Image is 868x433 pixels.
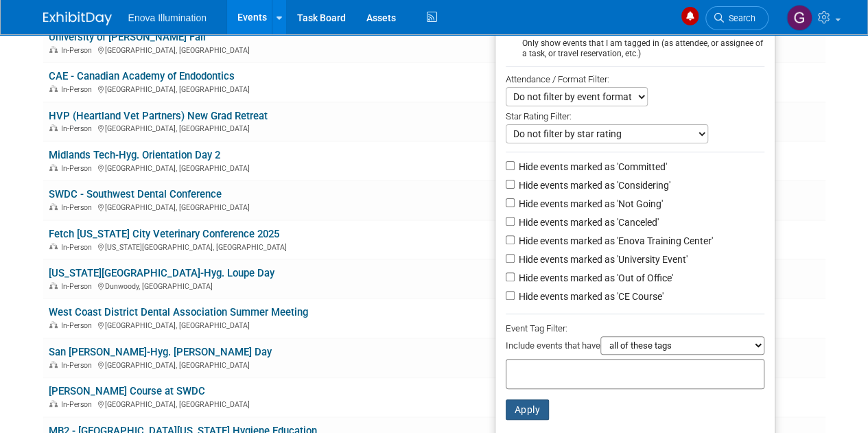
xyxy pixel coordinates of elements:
[49,282,58,289] img: In-Person Event
[49,46,58,53] img: In-Person Event
[49,321,58,328] img: In-Person Event
[49,359,507,370] div: [GEOGRAPHIC_DATA], [GEOGRAPHIC_DATA]
[516,234,713,248] label: Hide events marked as 'Enova Training Center'
[49,346,272,358] a: San [PERSON_NAME]-Hyg. [PERSON_NAME] Day
[49,241,507,252] div: [US_STATE][GEOGRAPHIC_DATA], [GEOGRAPHIC_DATA]
[49,201,507,212] div: [GEOGRAPHIC_DATA], [GEOGRAPHIC_DATA]
[61,46,96,55] span: In-Person
[49,280,507,291] div: Dunwoody, [GEOGRAPHIC_DATA]
[61,400,96,409] span: In-Person
[49,122,507,133] div: [GEOGRAPHIC_DATA], [GEOGRAPHIC_DATA]
[49,319,507,330] div: [GEOGRAPHIC_DATA], [GEOGRAPHIC_DATA]
[49,162,507,173] div: [GEOGRAPHIC_DATA], [GEOGRAPHIC_DATA]
[61,124,96,133] span: In-Person
[61,243,96,252] span: In-Person
[49,400,58,407] img: In-Person Event
[49,83,507,94] div: [GEOGRAPHIC_DATA], [GEOGRAPHIC_DATA]
[49,85,58,92] img: In-Person Event
[61,282,96,291] span: In-Person
[49,44,507,55] div: [GEOGRAPHIC_DATA], [GEOGRAPHIC_DATA]
[516,178,670,192] label: Hide events marked as 'Considering'
[49,164,58,171] img: In-Person Event
[49,110,268,122] a: HVP (Heartland Vet Partners) New Grad Retreat
[516,160,667,174] label: Hide events marked as 'Committed'
[49,31,207,43] a: University of [PERSON_NAME] Fair
[49,267,274,279] a: [US_STATE][GEOGRAPHIC_DATA]-Hyg. Loupe Day
[61,203,96,212] span: In-Person
[516,253,688,266] label: Hide events marked as 'University Event'
[49,243,58,250] img: In-Person Event
[506,320,764,336] div: Event Tag Filter:
[49,361,58,368] img: In-Person Event
[516,197,663,211] label: Hide events marked as 'Not Going'
[49,385,205,397] a: [PERSON_NAME] Course at SWDC
[506,106,764,124] div: Star Rating Filter:
[705,6,769,30] a: Search
[49,398,507,409] div: [GEOGRAPHIC_DATA], [GEOGRAPHIC_DATA]
[506,399,550,420] button: Apply
[43,12,112,25] img: ExhibitDay
[128,12,207,23] span: Enova Illumination
[61,85,96,94] span: In-Person
[49,188,222,200] a: SWDC - Southwest Dental Conference
[49,70,235,82] a: CAE - Canadian Academy of Endodontics
[506,336,764,359] div: Include events that have
[49,203,58,210] img: In-Person Event
[49,124,58,131] img: In-Person Event
[516,271,673,285] label: Hide events marked as 'Out of Office'
[516,290,664,303] label: Hide events marked as 'CE Course'
[786,5,812,31] img: Garrett Alcaraz
[49,149,220,161] a: Midlands Tech-Hyg. Orientation Day 2
[61,361,96,370] span: In-Person
[49,306,308,318] a: West Coast District Dental Association Summer Meeting
[506,71,764,87] div: Attendance / Format Filter:
[61,321,96,330] span: In-Person
[516,215,659,229] label: Hide events marked as 'Canceled'
[506,38,764,59] div: Only show events that I am tagged in (as attendee, or assignee of a task, or travel reservation, ...
[49,228,279,240] a: Fetch [US_STATE] City Veterinary Conference 2025
[61,164,96,173] span: In-Person
[724,13,755,23] span: Search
